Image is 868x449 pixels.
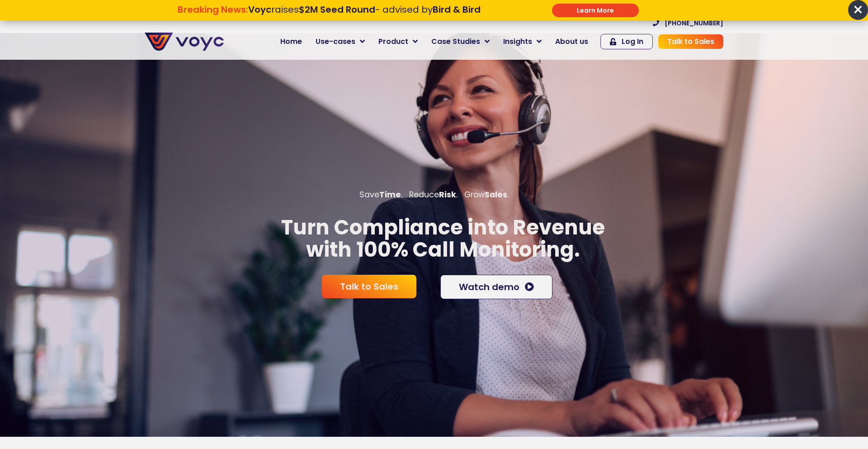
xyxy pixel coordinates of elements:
[178,3,248,16] strong: Breaking News:
[653,20,723,26] a: [PHONE_NUMBER]
[309,33,372,51] a: Use-cases
[433,3,481,16] strong: Bird & Bird
[274,33,309,51] a: Home
[340,282,398,291] span: Talk to Sales
[548,33,595,51] a: About us
[299,3,375,16] strong: $2M Seed Round
[248,3,481,16] span: raises - advised by
[600,34,653,49] a: Log In
[555,36,588,47] span: About us
[658,34,723,49] a: Talk to Sales
[485,189,507,200] b: Sales
[316,36,355,47] span: Use-cases
[439,189,456,200] b: Risk
[425,33,496,51] a: Case Studies
[132,4,527,26] div: Breaking News: Voyc raises $2M Seed Round - advised by Bird & Bird
[503,36,532,47] span: Insights
[431,36,480,47] span: Case Studies
[552,4,639,17] div: Submit
[667,38,714,45] span: Talk to Sales
[379,189,401,200] b: Time
[280,36,302,47] span: Home
[459,282,519,291] span: Watch demo
[372,33,425,51] a: Product
[665,20,723,26] span: [PHONE_NUMBER]
[440,275,552,299] a: Watch demo
[378,36,408,47] span: Product
[145,33,224,51] img: voyc-full-logo
[496,33,548,51] a: Insights
[248,3,271,16] strong: Voyc
[622,38,643,45] span: Log In
[322,275,416,298] a: Talk to Sales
